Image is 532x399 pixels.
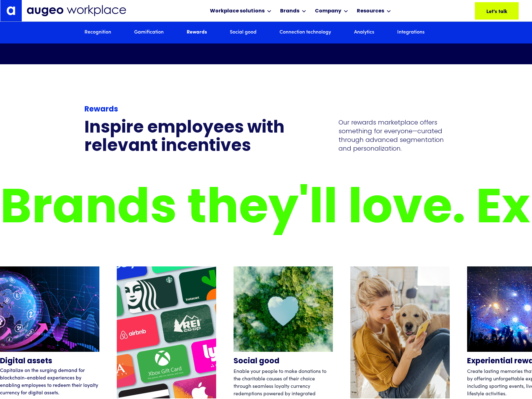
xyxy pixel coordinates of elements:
h4: Social good [234,356,333,367]
div: Rewards [84,104,286,115]
h3: Inspire employees with relevant incentives [84,119,286,156]
div: Company [315,7,341,15]
div: Resources [357,7,384,15]
div: Workplace solutions [210,7,265,15]
a: Gamification [134,29,164,36]
div: Brands [280,7,299,15]
img: Augeo Workplace business unit full logo in mignight blue. [27,5,126,16]
a: Connection technology [280,29,331,36]
a: Integrations [397,29,425,36]
p: Our rewards marketplace offers something for everyone—curated through advanced segmentation and p... [339,118,448,153]
div: Let's talk [457,7,478,15]
div: Let's talk [505,7,526,15]
a: Let's talk [475,2,519,20]
a: Social good [230,29,257,36]
img: Augeo's "a" monogram decorative logo in white. [7,6,15,15]
a: Analytics [354,29,374,36]
div: Let's talk [481,7,502,15]
a: Rewards [187,29,207,36]
a: Recognition [84,29,111,36]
